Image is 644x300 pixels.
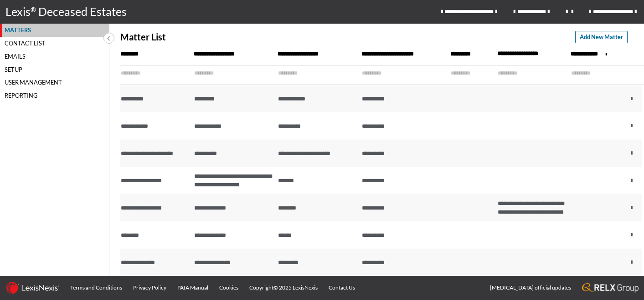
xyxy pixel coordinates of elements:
[575,31,628,43] button: Add New Matter
[172,276,214,300] a: PAIA Manual
[580,33,623,41] span: Add New Matter
[244,276,323,300] a: Copyright© 2025 LexisNexis
[214,276,244,300] a: Cookies
[65,276,128,300] a: Terms and Conditions
[484,276,577,300] a: [MEDICAL_DATA] official updates
[582,283,639,293] img: RELX_logo.65c3eebe.png
[128,276,172,300] a: Privacy Policy
[120,32,166,42] p: Matter List
[323,276,361,300] a: Contact Us
[31,5,38,20] p: ®
[5,281,59,294] img: LexisNexis_logo.0024414d.png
